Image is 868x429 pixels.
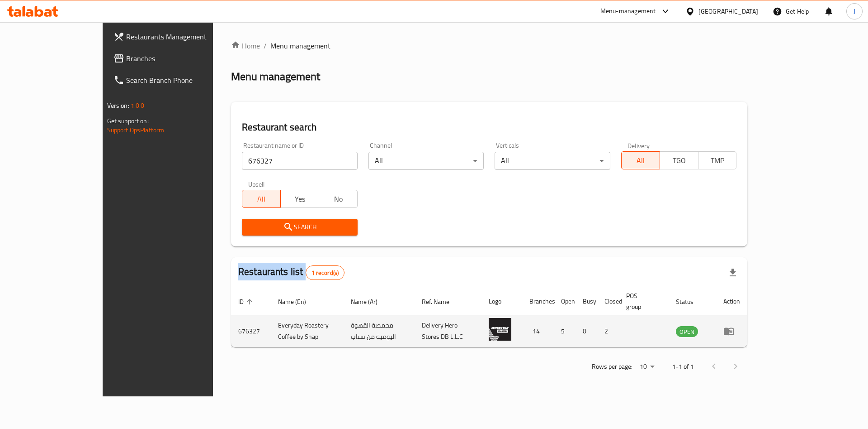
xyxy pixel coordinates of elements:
[716,288,747,315] th: Action
[698,6,758,16] div: [GEOGRAPHIC_DATA]
[597,315,619,347] td: 2
[495,152,610,170] div: All
[278,296,318,307] span: Name (En)
[280,190,319,208] button: Yes
[271,315,344,347] td: Everyday Roastery Coffee by Snap
[264,40,267,51] li: /
[600,6,656,17] div: Menu-management
[126,53,241,64] span: Branches
[231,288,747,347] table: enhanced table
[323,193,354,206] span: No
[238,296,255,307] span: ID
[242,219,358,236] button: Search
[242,190,281,208] button: All
[242,152,358,170] input: Search for restaurant name or ID..
[319,190,358,208] button: No
[625,154,656,167] span: All
[246,193,277,206] span: All
[722,262,744,284] div: Export file
[592,361,632,372] p: Rows per page:
[306,269,344,277] span: 1 record(s)
[107,100,129,111] span: Version:
[672,361,694,372] p: 1-1 of 1
[676,296,705,307] span: Status
[854,6,855,16] span: J
[248,181,265,187] label: Upsell
[576,315,597,347] td: 0
[131,100,145,111] span: 1.0.0
[489,318,511,341] img: Everyday Roastery Coffee by Snap
[126,75,241,86] span: Search Branch Phone
[351,296,389,307] span: Name (Ar)
[554,315,576,347] td: 5
[126,31,241,42] span: Restaurants Management
[626,290,658,312] span: POS group
[106,69,248,91] a: Search Branch Phone
[344,315,415,347] td: محمصة القهوة اليومية من سناب
[522,288,554,315] th: Branches
[660,151,698,169] button: TGO
[106,26,248,48] a: Restaurants Management
[676,327,698,337] span: OPEN
[698,151,737,169] button: TMP
[576,288,597,315] th: Busy
[249,222,350,233] span: Search
[270,40,330,51] span: Menu management
[554,288,576,315] th: Open
[636,360,658,374] div: Rows per page:
[238,265,344,280] h2: Restaurants list
[107,124,165,136] a: Support.OpsPlatform
[106,48,248,69] a: Branches
[597,288,619,315] th: Closed
[723,326,740,337] div: Menu
[306,265,345,280] div: Total records count
[664,154,695,167] span: TGO
[368,152,484,170] div: All
[231,315,271,347] td: 676327
[284,193,316,206] span: Yes
[107,115,149,127] span: Get support on:
[242,121,736,134] h2: Restaurant search
[481,288,522,315] th: Logo
[621,151,660,169] button: All
[627,142,650,149] label: Delivery
[231,69,320,84] h2: Menu management
[422,296,461,307] span: Ref. Name
[702,154,733,167] span: TMP
[415,315,481,347] td: Delivery Hero Stores DB L.L.C
[231,40,747,51] nav: breadcrumb
[522,315,554,347] td: 14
